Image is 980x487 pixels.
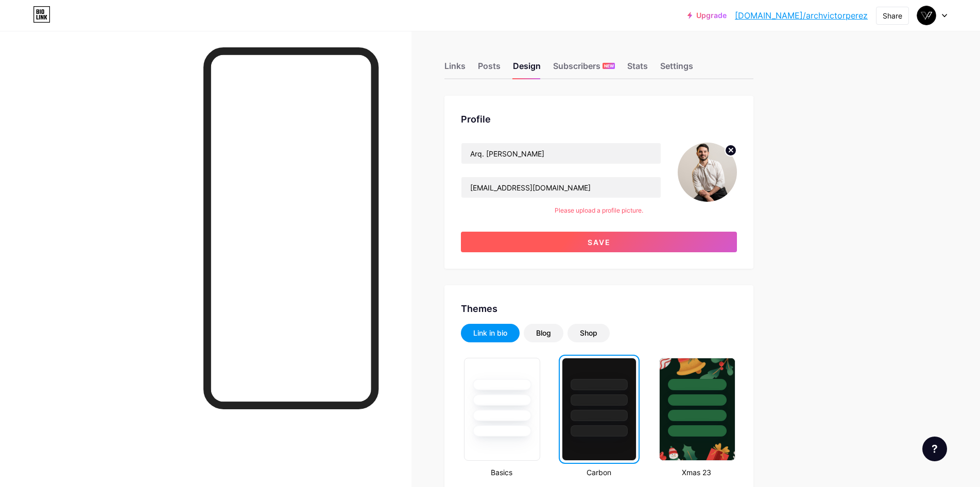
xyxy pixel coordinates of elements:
div: Themes [461,302,737,316]
a: Upgrade [687,11,727,20]
div: Share [883,10,902,21]
a: [DOMAIN_NAME]/archvictorperez [735,9,868,22]
div: Settings [660,60,693,78]
div: Stats [627,60,648,78]
span: Save [588,238,611,247]
div: Xmas 23 [656,467,737,478]
input: Name [461,143,661,164]
img: archvictorperez [678,143,737,202]
div: Links [444,60,466,78]
div: Link in bio [473,328,507,338]
div: Subscribers [553,60,615,78]
div: Design [513,60,541,78]
div: Posts [478,60,501,78]
div: Carbon [559,467,640,478]
div: Basics [461,467,542,478]
div: Please upload a profile picture. [555,206,643,215]
div: Profile [461,112,737,126]
div: Blog [536,328,551,338]
input: Bio [461,177,661,198]
div: Shop [580,328,597,338]
button: Save [461,232,737,252]
span: NEW [604,63,614,69]
img: archvictorperez [917,6,936,25]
